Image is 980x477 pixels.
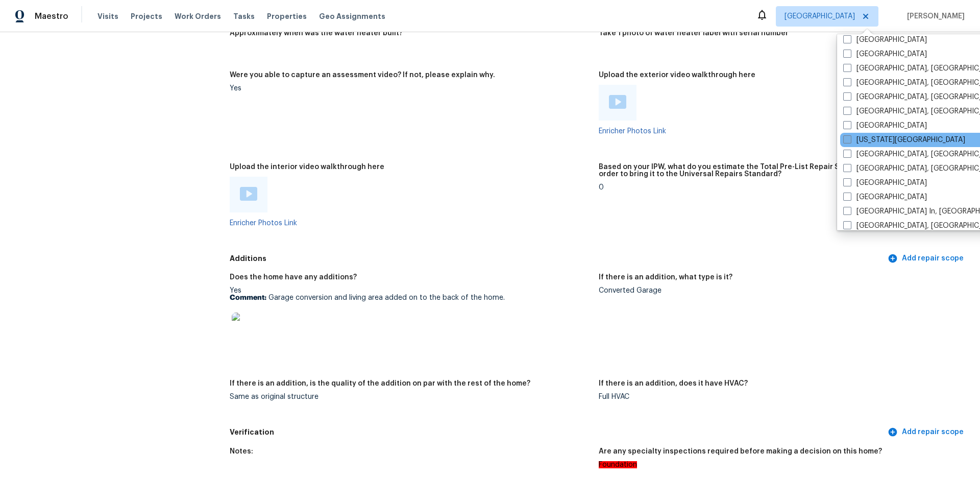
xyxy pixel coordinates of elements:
div: Same as original structure [230,393,591,400]
h5: Additions [230,253,886,264]
label: [US_STATE][GEOGRAPHIC_DATA] [843,135,965,145]
a: Enricher Photos Link [599,128,666,135]
h5: Verification [230,427,886,438]
div: Full HVAC [599,393,960,400]
h5: If there is an addition, what type is it? [599,274,732,281]
span: Maestro [35,11,68,21]
div: Yes [230,85,591,92]
label: [GEOGRAPHIC_DATA] [843,121,927,131]
a: Enricher Photos Link [230,220,297,227]
span: Tasks [233,13,255,20]
span: Work Orders [175,11,221,21]
label: [GEOGRAPHIC_DATA] [843,35,927,45]
h5: Upload the interior video walkthrough here [230,163,384,171]
span: Visits [97,11,118,21]
img: Play Video [240,187,257,201]
b: Comment: [230,294,266,301]
h5: Does the home have any additions? [230,274,357,281]
span: Projects [131,11,162,21]
h5: Take 1 photo of water heater label with serial number [599,30,789,37]
span: [GEOGRAPHIC_DATA] [785,11,855,21]
img: Play Video [609,95,626,109]
div: 0 [599,184,960,191]
label: [GEOGRAPHIC_DATA] [843,178,927,188]
div: Yes [230,287,591,351]
h5: Approximately when was the water heater built? [230,30,403,37]
h5: Upload the exterior video walkthrough here [599,71,755,79]
h5: Are any specialty inspections required before making a decision on this home? [599,448,882,455]
label: [GEOGRAPHIC_DATA] [843,192,927,202]
em: Foundation [599,461,637,468]
button: Add repair scope [886,249,968,268]
h5: Based on your IPW, what do you estimate the Total Pre-List Repair Spend on this home would be in ... [599,163,960,178]
p: Garage conversion and living area added on to the back of the home. [230,294,591,301]
span: Geo Assignments [319,11,385,21]
span: Properties [267,11,307,21]
h5: If there is an addition, is the quality of the addition on par with the rest of the home? [230,380,530,387]
span: Add repair scope [890,252,964,265]
div: Converted Garage [599,287,960,294]
label: [GEOGRAPHIC_DATA] [843,49,927,59]
h5: Notes: [230,448,253,455]
button: Add repair scope [886,423,968,442]
h5: Were you able to capture an assessment video? If not, please explain why. [230,71,495,79]
h5: If there is an addition, does it have HVAC? [599,380,748,387]
span: Add repair scope [890,426,964,439]
a: Play Video [609,95,626,110]
a: Play Video [240,187,257,202]
span: [PERSON_NAME] [903,11,965,21]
